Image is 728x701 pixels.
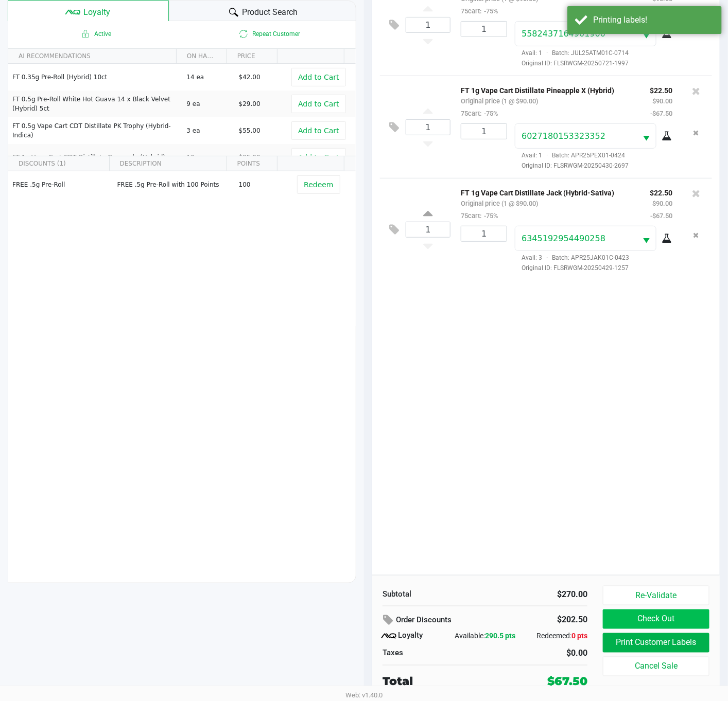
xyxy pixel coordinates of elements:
span: $95.00 [239,154,261,161]
div: $67.50 [547,673,587,690]
th: DISCOUNTS (1) [8,156,109,171]
span: $55.00 [239,127,261,134]
th: ON HAND [176,49,227,64]
td: 12 ea [182,144,234,171]
inline-svg: Active loyalty member [79,28,92,40]
td: FREE .5g Pre-Roll [8,171,113,198]
span: 6345192954490258 [522,233,605,243]
td: FREE .5g Pre-Roll with 100 Points [113,171,234,198]
td: FT 1g Vape Cart CDT Distillate Gasserole (Hybrid) [8,144,182,171]
th: POINTS [227,156,277,171]
span: 6027180153323352 [522,131,605,141]
button: Add to Cart [291,95,346,113]
button: Redeem [297,175,340,194]
p: $22.50 [650,186,672,197]
span: Product Search [242,6,298,19]
span: Repeat Customer [182,28,356,40]
div: $270.00 [493,588,587,601]
td: 100 [234,171,286,198]
span: -75% [481,7,498,15]
span: Original ID: FLSRWGM-20250430-2697 [515,161,672,170]
inline-svg: Is repeat customer [237,28,250,40]
small: -$67.50 [650,212,672,220]
span: Original ID: FLSRWGM-20250429-1257 [515,263,672,273]
td: FT 0.5g Vape Cart CDT Distillate PK Trophy (Hybrid-Indica) [8,117,182,144]
small: 75cart: [461,110,498,117]
small: -$67.50 [650,110,672,117]
div: $202.50 [530,612,588,629]
small: Original price (1 @ $90.00) [461,200,538,207]
th: DESCRIPTION [109,156,227,171]
small: $90.00 [652,200,672,207]
span: 290.5 pts [485,632,515,640]
span: Active [8,28,182,40]
th: AI RECOMMENDATIONS [8,49,176,64]
span: Add to Cart [298,73,339,81]
span: · [542,49,552,57]
small: $90.00 [652,97,672,105]
span: Add to Cart [298,127,339,135]
span: $29.00 [239,100,261,107]
button: Add to Cart [291,121,346,140]
div: Available: [451,631,519,642]
button: Cancel Sale [603,657,709,676]
span: -75% [481,110,498,117]
span: · [542,152,552,159]
span: 0 pts [571,632,587,640]
div: Data table [8,156,356,326]
div: Total [383,673,509,690]
div: Data table [8,49,356,156]
span: $42.00 [239,74,261,81]
div: Order Discounts [383,612,514,630]
div: Subtotal [383,588,477,600]
p: $22.50 [650,84,672,95]
button: Select [636,226,656,250]
span: Original ID: FLSRWGM-20250721-1997 [515,59,672,68]
span: Web: v1.40.0 [345,691,383,699]
button: Print Customer Labels [603,633,709,653]
span: Avail: 1 Batch: APR25PEX01-0424 [515,152,625,159]
p: FT 1g Vape Cart Distillate Pineapple X (Hybrid) [461,84,634,95]
small: Original price (1 @ $90.00) [461,97,538,105]
small: 75cart: [461,7,498,15]
button: Remove the package from the orderLine [689,123,703,142]
button: Add to Cart [291,148,346,167]
button: Select [636,124,656,148]
td: 9 ea [182,91,234,117]
span: -75% [481,212,498,220]
span: Loyalty [84,6,111,19]
td: FT 0.5g Pre-Roll White Hot Guava 14 x Black Velvet (Hybrid) 5ct [8,91,182,117]
div: Printing labels! [593,14,714,26]
span: Add to Cart [298,153,339,161]
span: Avail: 3 Batch: APR25JAK01C-0423 [515,254,629,261]
span: 5582437164901900 [522,29,605,39]
small: 75cart: [461,212,498,220]
button: Check Out [603,609,709,629]
button: Add to Cart [291,68,346,86]
div: Loyalty [383,630,451,642]
div: Redeemed: [519,631,588,642]
span: Redeem [304,181,333,189]
p: FT 1g Vape Cart Distillate Jack (Hybrid-Sativa) [461,186,634,197]
span: Avail: 1 Batch: JUL25ATM01C-0714 [515,49,629,57]
div: Taxes [383,648,477,659]
td: FT 0.35g Pre-Roll (Hybrid) 10ct [8,64,182,91]
button: Re-Validate [603,586,709,605]
td: 14 ea [182,64,234,91]
td: 3 ea [182,117,234,144]
button: Remove the package from the orderLine [689,226,703,245]
span: Add to Cart [298,100,339,108]
span: · [542,254,552,261]
th: PRICE [227,49,277,64]
div: $0.00 [493,648,587,660]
